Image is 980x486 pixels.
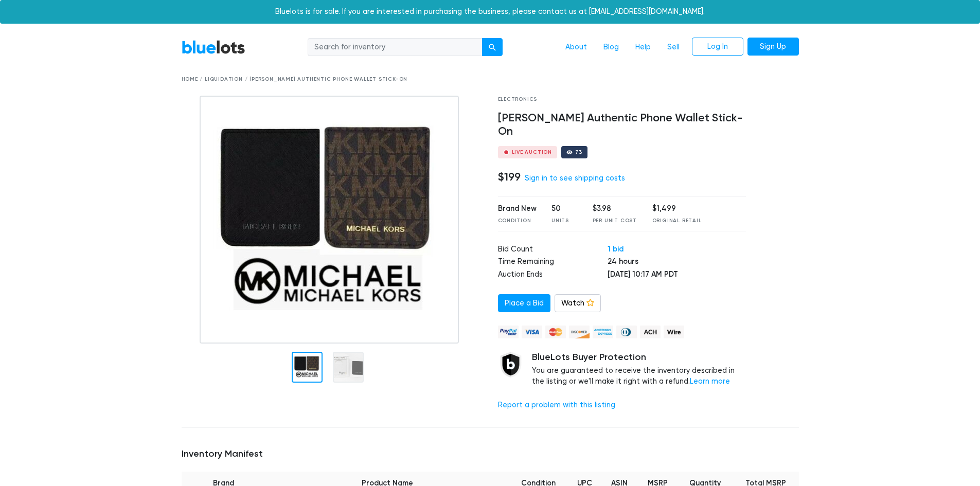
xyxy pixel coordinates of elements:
[593,203,637,214] div: $3.98
[498,217,537,225] div: Condition
[200,96,459,344] img: b46097ef-9692-42aa-85fb-6abe9c07b905-1744912783.jpg
[545,326,566,338] img: mastercard-42073d1d8d11d6635de4c079ffdb20a4f30a903dc55d1612383a1b395dd17f39.png
[575,150,582,155] div: 73
[182,448,799,460] h5: Inventory Manifest
[692,38,743,56] a: Log In
[498,326,519,338] img: paypal_credit-80455e56f6e1299e8d57f40c0dcee7b8cd4ae79b9eccbfc37e2480457ba36de9.png
[616,326,637,338] img: diners_club-c48f30131b33b1bb0e5d0e2dbd43a8bea4cb12cb2961413e2f4250e06c020426.png
[595,38,627,57] a: Blog
[664,326,684,338] img: wire-908396882fe19aaaffefbd8e17b12f2f29708bd78693273c0e28e3a24408487f.png
[498,112,746,138] h4: [PERSON_NAME] Authentic Phone Wallet Stick-On
[498,244,608,257] td: Bid Count
[498,401,615,409] a: Report a problem with this listing
[640,326,661,338] img: ach-b7992fed28a4f97f893c574229be66187b9afb3f1a8d16a4691d3d3140a8ab00.png
[659,38,688,57] a: Sell
[532,352,746,363] h5: BlueLots Buyer Protection
[512,150,553,155] div: Live Auction
[652,203,702,214] div: $1,499
[608,256,746,269] td: 24 hours
[555,294,601,313] a: Watch
[498,294,550,313] a: Place a Bid
[498,203,537,214] div: Brand New
[652,217,702,225] div: Original Retail
[532,352,746,387] div: You are guaranteed to receive the inventory described in the listing or we'll make it right with ...
[498,269,608,282] td: Auction Ends
[498,256,608,269] td: Time Remaining
[557,38,595,57] a: About
[522,326,542,338] img: visa-79caf175f036a155110d1892330093d4c38f53c55c9ec9e2c3a54a56571784bb.png
[569,326,590,338] img: discover-82be18ecfda2d062aad2762c1ca80e2d36a4073d45c9e0ffae68cd515fbd3d32.png
[182,40,245,55] a: BlueLots
[551,217,577,225] div: Units
[747,38,799,56] a: Sign Up
[627,38,659,57] a: Help
[498,170,521,184] h4: $199
[608,244,623,254] a: 1 bid
[498,352,524,377] img: buyer_protection_shield-3b65640a83011c7d3ede35a8e5a80bfdfaa6a97447f0071c1475b91a4b0b3d01.png
[551,203,577,214] div: 50
[593,326,613,338] img: american_express-ae2a9f97a040b4b41f6397f7637041a5861d5f99d0716c09922aba4e24c8547d.png
[690,377,730,386] a: Learn more
[608,269,746,282] td: [DATE] 10:17 AM PDT
[182,76,799,83] div: Home / Liquidation / [PERSON_NAME] Authentic Phone Wallet Stick-On
[498,96,746,103] div: Electronics
[525,174,625,183] a: Sign in to see shipping costs
[308,38,483,57] input: Search for inventory
[593,217,637,225] div: Per Unit Cost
